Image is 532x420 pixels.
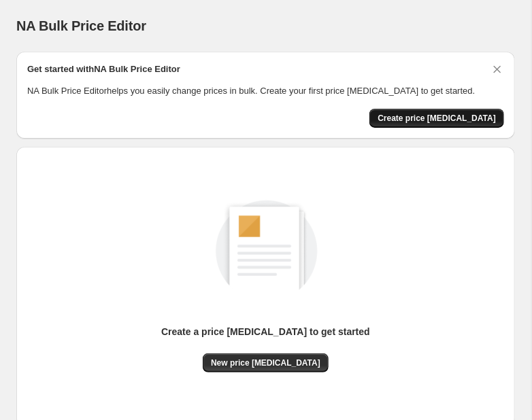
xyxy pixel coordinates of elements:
button: Create price change job [369,109,504,128]
span: New price [MEDICAL_DATA] [211,357,320,368]
h2: Get started with NA Bulk Price Editor [27,63,180,76]
p: NA Bulk Price Editor helps you easily change prices in bulk. Create your first price [MEDICAL_DAT... [27,84,504,98]
p: Create a price [MEDICAL_DATA] to get started [161,325,370,338]
button: Dismiss card [491,63,504,76]
button: New price [MEDICAL_DATA] [203,353,329,372]
span: NA Bulk Price Editor [16,18,146,33]
span: Create price [MEDICAL_DATA] [378,113,496,124]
